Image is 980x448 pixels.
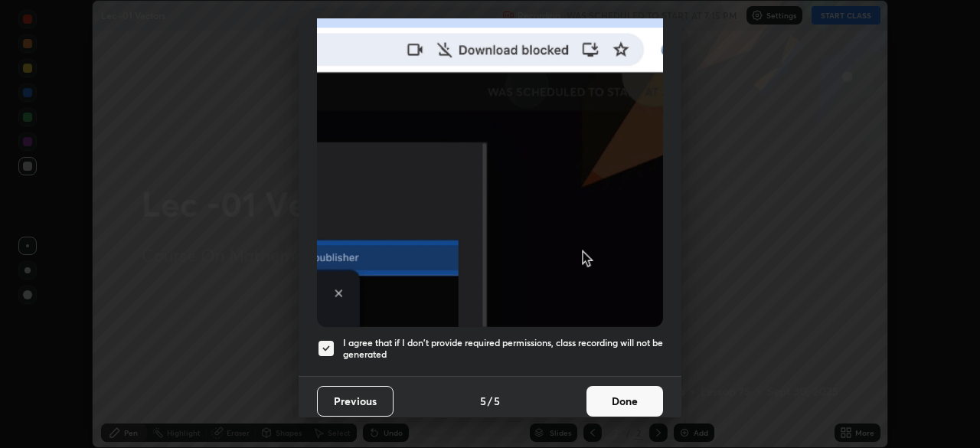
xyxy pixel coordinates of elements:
[343,337,663,361] h5: I agree that if I don't provide required permissions, class recording will not be generated
[494,393,500,409] h4: 5
[317,386,394,417] button: Previous
[586,386,663,417] button: Done
[480,393,486,409] h4: 5
[488,393,492,409] h4: /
